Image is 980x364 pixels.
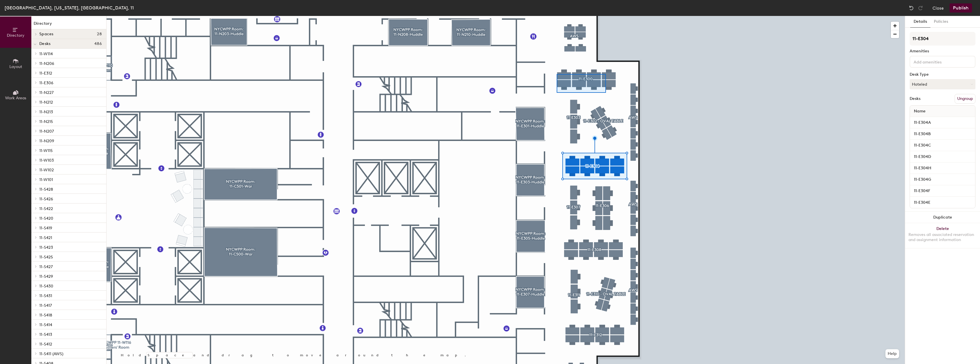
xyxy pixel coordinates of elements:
[39,177,53,182] span: 11-W101
[911,119,974,127] input: Unnamed desk
[908,5,914,11] img: Undo
[911,130,974,138] input: Unnamed desk
[39,303,52,308] span: 11-S417
[39,313,52,318] span: 11-S418
[39,52,53,56] span: 11-W114
[39,71,52,76] span: 11-E312
[911,198,974,206] input: Unnamed desk
[39,61,54,66] span: 11-N206
[39,32,54,36] span: Spaces
[39,284,53,289] span: 11-S430
[908,232,977,242] div: Removes all associated reservation and assignment information
[911,164,974,172] input: Unnamed desk
[911,176,974,184] input: Unnamed desk
[39,158,54,163] span: 11-W103
[39,216,53,221] span: 11-S420
[39,110,53,114] span: 11-N213
[9,64,22,69] span: Layout
[39,226,52,231] span: 11-S419
[39,168,54,172] span: 11-W102
[39,293,52,298] span: 11-S431
[39,235,52,240] span: 11-S421
[94,42,102,46] span: 486
[39,42,50,46] span: Desks
[930,16,952,28] button: Policies
[39,90,54,95] span: 11-N227
[39,81,53,85] span: 11-E306
[39,139,54,143] span: 11-N209
[950,3,972,13] button: Publish
[885,349,899,358] button: Help
[910,16,930,28] button: Details
[5,4,134,11] div: [GEOGRAPHIC_DATA], [US_STATE], [GEOGRAPHIC_DATA], 11
[39,187,53,192] span: 11-S428
[39,332,52,337] span: 11-S413
[31,20,106,29] h1: Directory
[955,94,975,104] button: Ungroup
[39,245,53,250] span: 11-S423
[918,5,923,11] img: Redo
[39,351,63,356] span: 11-S411 (AWS)
[39,148,53,153] span: 11-W115
[910,72,975,77] div: Desk Type
[39,274,53,279] span: 11-S429
[912,58,964,65] input: Add amenities
[39,100,53,105] span: 11-N212
[5,96,26,100] span: Work Areas
[39,197,53,201] span: 11-S426
[905,212,980,223] button: Duplicate
[910,49,975,54] div: Amenities
[39,264,53,269] span: 11-S427
[7,33,24,38] span: Directory
[97,32,102,36] span: 28
[39,255,53,260] span: 11-S425
[911,187,974,195] input: Unnamed desk
[39,129,54,134] span: 11-N207
[39,119,53,124] span: 11-N215
[39,206,53,211] span: 11-S422
[910,96,920,101] div: Desks
[911,141,974,149] input: Unnamed desk
[911,106,928,116] span: Name
[905,223,980,248] button: DeleteRemoves all associated reservation and assignment information
[39,342,52,347] span: 11-S412
[932,3,944,13] button: Close
[911,153,974,161] input: Unnamed desk
[39,322,52,327] span: 11-S414
[910,79,975,89] button: Hoteled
